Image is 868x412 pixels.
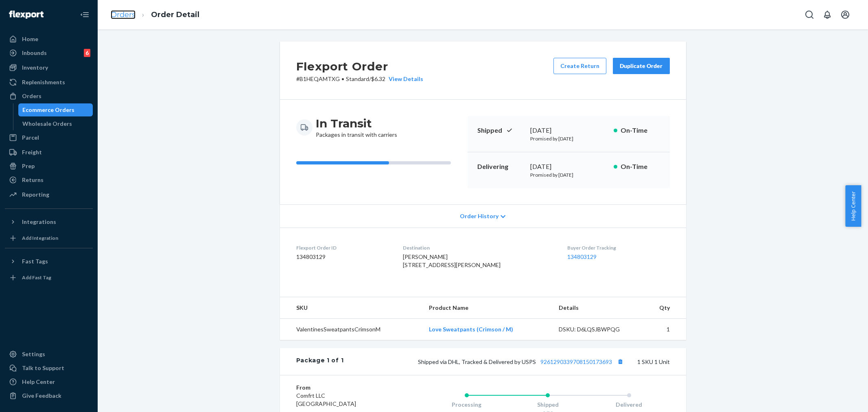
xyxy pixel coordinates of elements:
[296,58,423,75] h2: Flexport Order
[567,253,597,260] a: 134803129
[341,75,344,82] span: •
[22,148,42,156] div: Freight
[559,325,635,333] div: DSKU: D6LQSJBWPQG
[22,257,48,265] div: Fast Tags
[84,49,90,57] div: 6
[615,356,626,367] button: Copy tracking number
[296,392,356,407] span: Comfrt LLC [GEOGRAPHIC_DATA]
[22,92,42,100] div: Orders
[477,162,524,171] p: Delivering
[540,358,612,365] a: 9261290339708150173693
[22,106,74,114] div: Ecommerce Orders
[9,11,44,19] img: Flexport logo
[5,61,93,74] a: Inventory
[5,362,93,375] a: Talk to Support
[819,7,835,23] button: Open notifications
[22,35,38,43] div: Home
[530,171,607,178] p: Promised by [DATE]
[621,126,660,135] p: On-Time
[426,401,507,409] div: Processing
[422,297,552,319] th: Product Name
[530,135,607,142] p: Promised by [DATE]
[343,356,669,367] div: 1 SKU 1 Unit
[403,244,554,251] dt: Destination
[22,120,72,128] div: Wholesale Orders
[22,64,48,72] div: Inventory
[385,75,423,83] button: View Details
[5,173,93,186] a: Returns
[5,232,93,245] a: Add Integration
[296,244,390,251] dt: Flexport Order ID
[22,274,51,281] div: Add Fast Tag
[316,116,397,139] div: Packages in transit with carriers
[460,212,498,220] span: Order History
[5,255,93,268] button: Fast Tags
[588,401,670,409] div: Delivered
[5,160,93,173] a: Prep
[429,326,513,333] a: Love Sweatpants (Crimson / M)
[22,78,65,86] div: Replenishments
[507,401,588,409] div: Shipped
[316,116,397,131] h3: In Transit
[5,33,93,46] a: Home
[22,191,49,199] div: Reporting
[613,58,670,74] button: Duplicate Order
[22,392,61,400] div: Give Feedback
[104,3,206,27] ol: breadcrumbs
[22,218,56,226] div: Integrations
[296,356,344,367] div: Package 1 of 1
[22,176,44,184] div: Returns
[530,126,607,135] div: [DATE]
[5,215,93,228] button: Integrations
[346,75,369,82] span: Standard
[296,384,394,392] dt: From
[22,162,35,170] div: Prep
[22,49,47,57] div: Inbounds
[418,358,626,365] span: Shipped via DHL, Tracked & Delivered by USPS
[5,389,93,402] button: Give Feedback
[151,10,199,19] a: Order Detail
[296,253,390,261] dd: 134803129
[5,375,93,388] a: Help Center
[5,90,93,103] a: Orders
[22,234,58,241] div: Add Integration
[77,7,93,23] button: Close Navigation
[111,10,136,19] a: Orders
[22,378,55,386] div: Help Center
[5,131,93,144] a: Parcel
[620,62,663,70] div: Duplicate Order
[641,319,686,340] td: 1
[18,117,93,130] a: Wholesale Orders
[5,271,93,284] a: Add Fast Tag
[22,364,64,372] div: Talk to Support
[5,188,93,201] a: Reporting
[296,75,423,83] p: # B1HEQAMTXG / $6.32
[552,297,642,319] th: Details
[5,46,93,59] a: Inbounds6
[280,297,423,319] th: SKU
[845,185,861,227] button: Help Center
[621,162,660,171] p: On-Time
[837,7,853,23] button: Open account menu
[280,319,423,340] td: ValentinesSweatpantsCrimsonM
[530,162,607,171] div: [DATE]
[477,126,524,135] p: Shipped
[22,350,45,358] div: Settings
[553,58,606,74] button: Create Return
[5,146,93,159] a: Freight
[403,253,501,268] span: [PERSON_NAME] [STREET_ADDRESS][PERSON_NAME]
[801,7,818,23] button: Open Search Box
[567,244,670,251] dt: Buyer Order Tracking
[22,134,39,142] div: Parcel
[5,76,93,89] a: Replenishments
[18,103,93,116] a: Ecommerce Orders
[5,348,93,361] a: Settings
[641,297,686,319] th: Qty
